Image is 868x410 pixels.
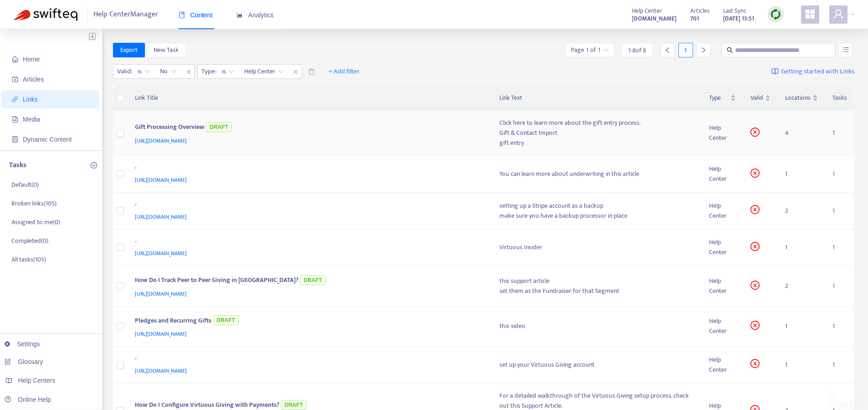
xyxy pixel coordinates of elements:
div: 1 [678,43,693,57]
a: Settings [5,340,40,348]
span: Articles [23,76,44,83]
span: Articles [690,6,709,16]
span: unordered-list [842,46,849,53]
span: Links [23,96,38,103]
span: close-circle [750,128,760,137]
div: - [135,354,482,366]
td: 4 [778,111,825,156]
td: 1 [778,156,825,193]
td: 1 [825,156,854,193]
td: 1 [825,230,854,266]
span: container [12,136,18,143]
div: - [135,237,482,249]
a: [DOMAIN_NAME] [632,13,677,24]
span: Content [179,11,213,19]
span: No [160,65,176,78]
p: Broken links ( 105 ) [11,199,56,208]
span: Type [709,93,729,103]
span: close [183,67,195,77]
span: [URL][DOMAIN_NAME] [135,136,187,145]
span: [URL][DOMAIN_NAME] [135,366,187,375]
th: Tasks [825,86,854,111]
span: DRAFT [300,275,326,285]
span: [URL][DOMAIN_NAME] [135,175,187,184]
td: 1 [778,347,825,384]
span: is [138,65,150,78]
span: close-circle [750,205,760,214]
th: Link Text [492,86,702,111]
div: gift entry [499,138,694,148]
div: Help Center [709,164,736,184]
button: New Task [146,43,186,57]
span: Media [23,116,40,123]
span: area-chart [236,12,243,18]
div: Click here to learn more about the gift entry process. [499,118,694,128]
p: Default ( 0 ) [11,180,39,190]
span: home [12,56,18,62]
span: Help Centers [18,377,56,384]
span: close-circle [750,169,760,178]
img: image-link [771,68,779,75]
span: New Task [154,45,179,55]
span: left [664,47,671,53]
span: [URL][DOMAIN_NAME] [135,212,187,221]
strong: 701 [690,14,699,24]
td: 2 [778,266,825,306]
div: Gift Processing Overview [135,120,482,135]
span: Help Center [244,65,283,78]
span: Export [120,45,138,55]
span: is [222,65,234,78]
div: this support article [499,276,694,286]
p: Completed ( 0 ) [11,236,48,246]
span: close [290,67,302,77]
div: You can learn more about underwriting in this article [499,169,694,179]
td: 2 [778,193,825,230]
div: set them as the Fundraiser for that Segment [499,286,694,296]
span: close-circle [750,281,760,290]
span: close-circle [750,359,760,368]
div: this video [499,321,694,331]
strong: [DATE] 13:51 [723,14,754,24]
div: setting up a Stripe account as a backup [499,201,694,211]
div: Help Center [709,123,736,143]
img: sync.dc5367851b00ba804db3.png [770,9,781,20]
span: 1 - 8 of 8 [628,46,646,55]
span: right [700,47,707,53]
span: plus-circle [91,162,97,169]
div: Help Center [709,237,736,257]
a: Online Help [5,396,51,403]
span: + Add filter [329,66,360,77]
div: Help Center [709,316,736,336]
td: 1 [825,193,854,230]
a: Getting started with Links [771,64,854,79]
span: delete [308,68,315,75]
span: Help Center Manager [93,6,158,23]
p: All tasks ( 105 ) [11,255,46,264]
th: Valid [743,86,778,111]
span: Home [23,56,40,63]
div: How Do I Track Peer to Peer Giving in [GEOGRAPHIC_DATA]? [135,273,482,288]
span: [URL][DOMAIN_NAME] [135,289,187,298]
div: set up your Virtuous Giving account [499,360,694,370]
a: Glossary [5,358,43,365]
th: Type [702,86,743,111]
span: appstore [805,9,816,20]
span: close-circle [750,321,760,330]
div: Help Center [709,201,736,221]
span: link [12,96,18,102]
td: 1 [778,230,825,266]
img: Swifteq [14,8,77,21]
p: Tasks [9,160,26,171]
span: Type : [198,65,218,78]
span: [URL][DOMAIN_NAME] [135,329,187,338]
span: search [727,47,733,53]
p: Assigned to me ( 0 ) [11,217,60,227]
td: 1 [825,266,854,306]
button: Export [113,43,145,57]
td: 1 [825,111,854,156]
th: Locations [778,86,825,111]
div: Help Center [709,276,736,296]
span: Locations [785,93,811,103]
span: Dynamic Content [23,136,72,143]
